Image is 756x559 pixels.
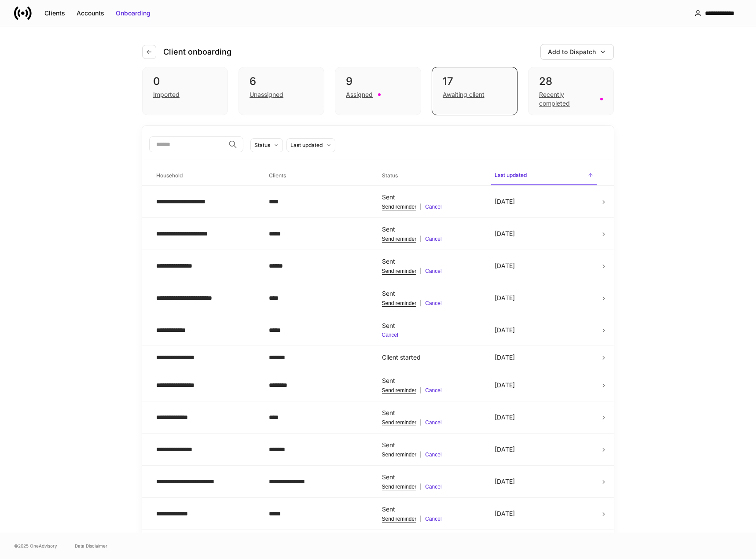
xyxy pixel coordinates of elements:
span: Last updated [491,166,597,185]
div: Sent [382,408,481,417]
div: Accounts [77,9,104,18]
h6: Household [156,171,183,180]
button: Send reminder [382,515,417,522]
div: Awaiting client [443,90,484,99]
div: Send reminder [382,235,417,243]
div: Cancel [382,332,398,338]
div: | [382,451,481,458]
button: Send reminder [382,451,417,458]
button: Cancel [425,387,441,394]
button: Cancel [425,235,441,243]
div: Unassigned [250,90,283,99]
td: Client started [375,346,488,369]
h6: Status [382,171,398,180]
div: Onboarding [116,9,150,18]
span: Clients [265,167,371,185]
div: | [382,300,481,307]
span: Household [153,167,258,185]
span: © 2025 OneAdvisory [14,542,57,549]
div: 28 [539,74,603,88]
div: Clients [44,9,65,18]
td: [DATE] [488,498,600,530]
div: 0 [153,74,217,88]
button: Cancel [425,268,441,275]
div: 28Recently completed [528,67,614,115]
button: Onboarding [110,6,156,20]
div: Sent [382,289,481,298]
td: [DATE] [488,314,600,346]
button: Send reminder [382,300,417,307]
div: | [382,268,481,275]
span: Status [378,167,484,185]
div: Sent [382,257,481,266]
div: Sent [382,376,481,385]
div: | [382,387,481,394]
div: Sent [382,441,481,449]
h6: Clients [269,171,286,180]
td: [DATE] [488,218,600,250]
button: Cancel [425,483,441,490]
div: 6Unassigned [239,67,324,115]
div: 0Imported [142,67,228,115]
button: Cancel [425,451,441,458]
button: Cancel [425,203,441,210]
button: Cancel [425,300,441,307]
div: | [382,419,481,426]
div: 17 [443,74,506,88]
div: | [382,515,481,522]
div: Assigned [346,90,373,99]
td: [DATE] [488,466,600,498]
button: Send reminder [382,387,417,394]
div: Last updated [290,141,323,149]
div: | [382,483,481,490]
td: [DATE] [488,250,600,282]
button: Send reminder [382,268,417,275]
button: Add to Dispatch [540,44,614,60]
div: Sent [382,193,481,202]
td: [DATE] [488,369,600,401]
td: [DATE] [488,282,600,314]
h4: Client onboarding [163,47,231,57]
div: 6 [250,74,313,88]
button: Send reminder [382,483,417,490]
div: | [382,235,481,243]
div: Status [254,141,270,149]
button: Accounts [71,6,110,20]
div: Sent [382,225,481,234]
h6: Last updated [495,171,527,179]
div: 9 [346,74,410,88]
div: Imported [153,90,180,99]
div: 9Assigned [335,67,421,115]
button: Last updated [286,138,335,152]
div: Sent [382,473,481,482]
a: Data Disclaimer [75,542,107,549]
div: Sent [382,505,481,514]
div: | [382,203,481,210]
div: Sent [382,321,481,330]
button: Clients [39,6,71,20]
div: 17Awaiting client [432,67,517,115]
button: Send reminder [382,419,417,426]
div: Add to Dispatch [548,48,596,56]
button: Send reminder [382,203,417,210]
button: Cancel [425,419,441,426]
button: Cancel [425,515,441,522]
button: Status [250,138,283,152]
